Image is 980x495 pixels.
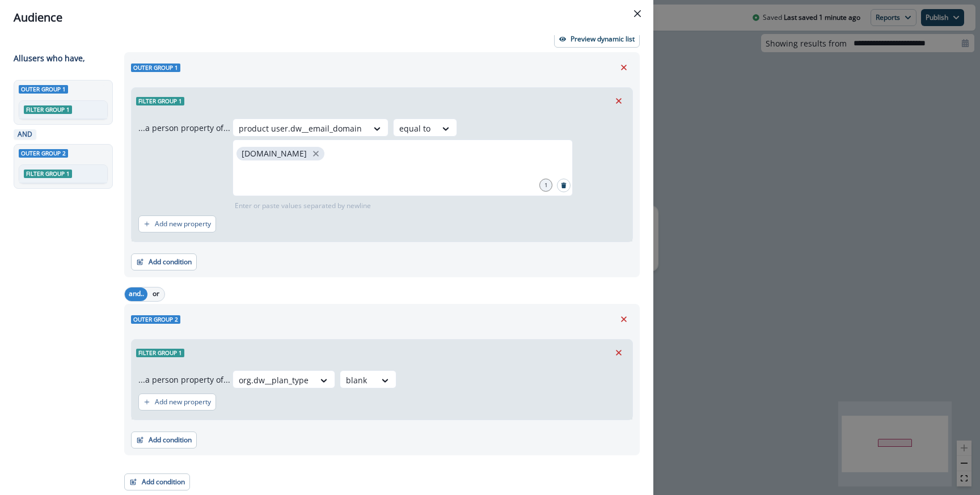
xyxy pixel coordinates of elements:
span: Outer group 1 [19,85,68,94]
p: All user s who have, [14,52,85,64]
p: AND [16,129,34,139]
button: Remove [615,311,633,328]
span: Filter group 1 [136,97,184,105]
p: Preview dynamic list [571,35,635,43]
span: Outer group 1 [131,64,180,72]
div: 1 [539,179,552,192]
p: [DOMAIN_NAME] [242,149,307,159]
p: Enter or paste values separated by newline [233,201,373,211]
span: Filter group 1 [24,170,72,178]
span: Outer group 2 [131,315,180,324]
p: ...a person property of... [138,122,230,134]
p: ...a person property of... [138,374,230,386]
p: Add new property [155,220,211,228]
button: or [147,287,164,301]
span: Filter group 1 [136,349,184,357]
div: Audience [14,9,640,26]
button: Preview dynamic list [554,31,640,48]
p: Add new property [155,398,211,406]
button: Add condition [131,253,197,270]
button: Search [557,179,571,192]
button: Remove [615,59,633,76]
span: Outer group 2 [19,149,68,158]
button: Remove [610,92,628,109]
button: and.. [125,287,147,301]
button: close [310,148,322,159]
button: Add new property [138,394,216,411]
button: Add condition [124,473,190,490]
button: Add new property [138,215,216,232]
button: Close [628,5,647,23]
button: Remove [610,344,628,361]
span: Filter group 1 [24,105,72,114]
button: Add condition [131,431,197,449]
